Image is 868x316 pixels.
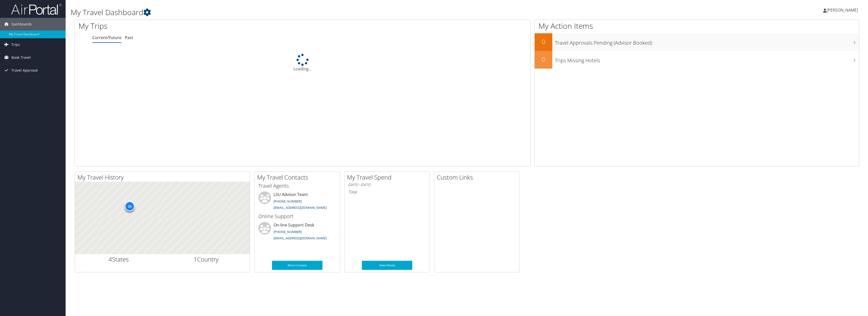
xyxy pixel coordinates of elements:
a: [PERSON_NAME] [823,3,863,18]
h1: My Trips [78,21,337,31]
h6: Total [348,189,426,195]
h2: My Travel Spend [347,173,430,182]
h2: Custom Links [437,173,520,182]
h3: Travel Approvals Pending (Advisor Booked) [555,37,859,46]
h2: 0 [535,37,552,46]
h3: Trips Missing Hotels [555,54,859,64]
h1: My Travel Dashboard [71,7,599,18]
div: 24 [125,201,135,211]
a: [EMAIL_ADDRESS][DOMAIN_NAME] [274,205,327,210]
span: Dashboards [11,18,32,31]
span: Trips [11,38,20,51]
li: LSU Advisor Team [256,191,339,212]
a: [EMAIL_ADDRESS][DOMAIN_NAME] [274,236,327,240]
h2: Country [166,255,246,264]
h2: 0 [535,55,552,64]
h2: My Travel History [77,173,250,182]
a: 0Travel Approvals Pending (Advisor Booked) [535,33,859,51]
h2: States [79,255,159,264]
img: airportal-logo.png [11,3,62,15]
h3: Travel Agents [258,182,336,189]
a: View Details [362,261,412,270]
h3: Online Support [258,213,336,220]
div: Loading... [75,54,530,72]
a: Past [125,35,133,40]
a: [PHONE_NUMBER] [274,229,302,234]
span: 1 [194,255,197,263]
li: On-line Support Desk [256,222,339,243]
a: 0Trips Missing Hotels [535,51,859,69]
span: Book Travel [11,51,31,64]
h2: My Travel Contacts [257,173,340,182]
a: More Contacts [272,261,322,270]
h1: My Action Items [535,21,859,31]
span: [PERSON_NAME] [827,7,858,13]
span: Travel Approval [11,64,38,77]
a: Current/Future [92,35,121,40]
a: [PHONE_NUMBER] [274,199,302,204]
h6: [DATE] - [DATE] [348,182,426,187]
span: 4 [108,255,112,263]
